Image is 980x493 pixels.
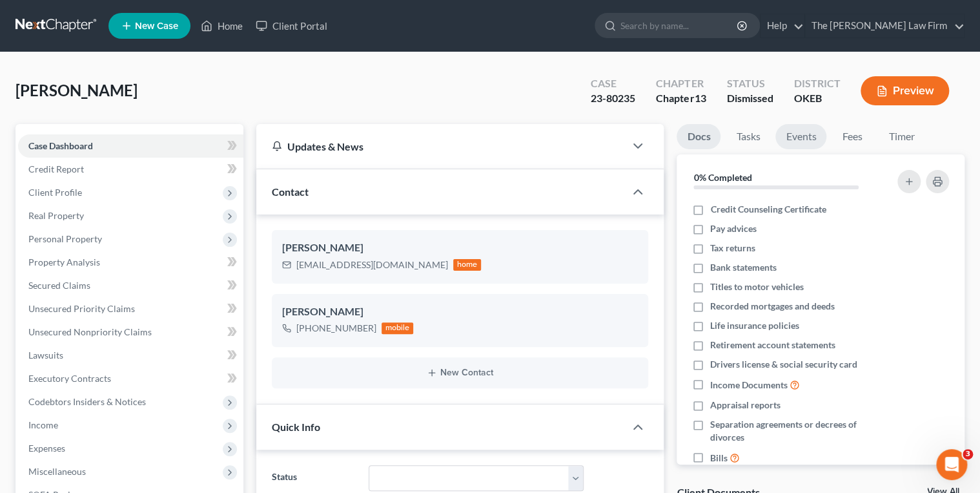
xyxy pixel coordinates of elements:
[591,76,635,91] div: Case
[18,344,243,367] a: Lawsuits
[249,14,333,37] a: Client Portal
[710,261,777,274] span: Bank statements
[272,421,320,433] span: Quick Info
[710,418,881,444] span: Separation agreements or decrees of divorces
[18,251,243,274] a: Property Analysis
[793,76,840,91] div: District
[28,419,58,430] span: Income
[620,14,739,37] input: Search by name...
[710,300,835,313] span: Recorded mortgages and deeds
[28,350,63,361] span: Lawsuits
[28,396,146,407] span: Codebtors Insiders & Notices
[18,297,243,320] a: Unsecured Priority Claims
[656,91,706,106] div: Chapter
[710,339,835,351] span: Retirement account statements
[28,257,100,267] span: Property Analysis
[28,280,90,291] span: Secured Claims
[656,76,706,91] div: Chapter
[135,21,178,31] span: New Case
[28,187,82,198] span: Client Profile
[793,91,840,106] div: OKEB
[832,124,873,149] a: Fees
[775,124,826,149] a: Events
[726,91,773,106] div: Dismissed
[282,304,638,320] div: [PERSON_NAME]
[936,449,967,480] iframe: Intercom live chat
[18,158,243,181] a: Credit Report
[710,242,755,255] span: Tax returns
[710,319,799,332] span: Life insurance policies
[805,14,964,37] a: The [PERSON_NAME] Law Firm
[726,76,773,91] div: Status
[710,358,857,371] span: Drivers license & social security card
[272,140,610,153] div: Updates & News
[282,240,638,256] div: [PERSON_NAME]
[18,274,243,297] a: Secured Claims
[677,124,720,149] a: Docs
[18,367,243,390] a: Executory Contracts
[710,222,757,235] span: Pay advices
[591,91,635,106] div: 23-80235
[28,210,84,221] span: Real Property
[861,76,949,105] button: Preview
[693,172,751,183] strong: 0% Completed
[265,465,363,491] label: Status
[18,320,243,344] a: Unsecured Nonpriority Claims
[15,81,138,100] span: [PERSON_NAME]
[28,326,152,337] span: Unsecured Nonpriority Claims
[453,259,482,271] div: home
[710,379,788,392] span: Income Documents
[194,14,249,37] a: Home
[28,303,135,314] span: Unsecured Priority Claims
[28,163,84,174] span: Credit Report
[694,92,706,104] span: 13
[28,443,65,454] span: Expenses
[282,368,638,378] button: New Contact
[296,258,448,271] div: [EMAIL_ADDRESS][DOMAIN_NAME]
[18,134,243,158] a: Case Dashboard
[761,14,804,37] a: Help
[272,185,309,198] span: Contact
[28,140,93,151] span: Case Dashboard
[28,373,111,384] span: Executory Contracts
[710,203,826,216] span: Credit Counseling Certificate
[963,449,973,459] span: 3
[710,280,804,293] span: Titles to motor vehicles
[878,124,924,149] a: Timer
[382,322,414,334] div: mobile
[28,233,102,244] span: Personal Property
[710,452,728,465] span: Bills
[710,399,781,412] span: Appraisal reports
[28,466,86,477] span: Miscellaneous
[296,322,376,335] div: [PHONE_NUMBER]
[726,124,770,149] a: Tasks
